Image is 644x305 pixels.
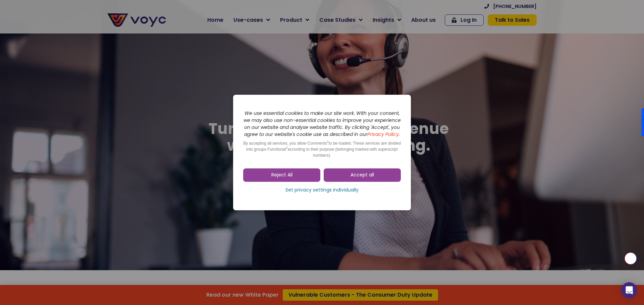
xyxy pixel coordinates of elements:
[324,168,401,182] a: Accept all
[367,131,399,138] a: Privacy Policy
[286,146,287,149] sup: 2
[351,172,374,178] span: Accept all
[271,172,292,178] span: Reject All
[244,110,401,138] i: We use essential cookies to make our site work. With your consent, we may also use non-essential ...
[285,187,359,194] span: Set privacy settings individually
[243,141,401,158] span: By accepting all services, you allow Comments to be loaded. These services are divided into group...
[327,140,329,143] sup: 2
[243,168,320,182] a: Reject All
[621,282,637,298] div: Open Intercom Messenger
[243,185,401,195] a: Set privacy settings individually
